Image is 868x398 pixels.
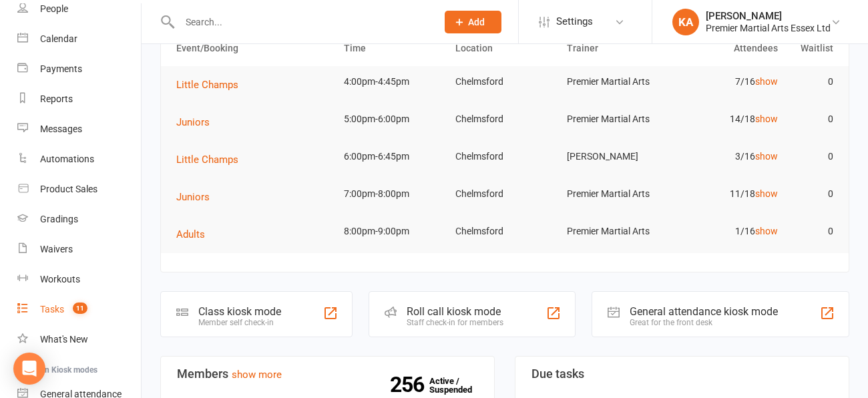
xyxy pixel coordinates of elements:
a: show [755,76,778,87]
div: Class kiosk mode [198,305,281,318]
th: Trainer [561,31,672,65]
button: Juniors [176,114,219,130]
span: Settings [556,7,593,37]
strong: 256 [390,375,429,395]
td: 11/18 [672,178,784,210]
span: Little Champs [176,79,238,91]
td: 4:00pm-4:45pm [338,66,449,97]
td: 8:00pm-9:00pm [338,216,449,247]
td: Chelmsford [449,104,561,135]
td: 0 [784,216,840,247]
a: Product Sales [17,174,141,204]
a: What's New [17,325,141,355]
td: 7:00pm-8:00pm [338,178,449,210]
div: [PERSON_NAME] [706,10,831,22]
a: show [755,226,778,236]
span: Add [468,17,485,27]
td: 7/16 [672,66,784,97]
td: 3/16 [672,141,784,172]
td: Premier Martial Arts [561,178,672,210]
td: Premier Martial Arts [561,66,672,97]
td: 5:00pm-6:00pm [338,104,449,135]
input: Search... [176,13,427,31]
td: Chelmsford [449,216,561,247]
button: Little Champs [176,152,248,168]
div: Calendar [40,33,77,44]
td: Chelmsford [449,66,561,97]
th: Event/Booking [170,31,338,65]
td: 0 [784,178,840,210]
div: Premier Martial Arts Essex Ltd [706,22,831,34]
span: Adults [176,228,205,240]
a: Messages [17,114,141,144]
th: Time [338,31,449,65]
button: Add [445,11,501,33]
span: 11 [73,303,87,314]
th: Waitlist [784,31,840,65]
a: Payments [17,54,141,84]
button: Juniors [176,189,219,205]
div: Payments [40,63,82,74]
div: What's New [40,334,88,345]
div: Reports [40,93,73,104]
div: Product Sales [40,184,97,194]
div: Tasks [40,304,64,315]
div: KA [672,9,699,35]
a: show [755,188,778,199]
a: Automations [17,144,141,174]
div: Workouts [40,274,80,284]
a: show [755,114,778,124]
a: Waivers [17,234,141,264]
div: General attendance kiosk mode [630,305,778,318]
div: Open Intercom Messenger [13,353,45,385]
div: Gradings [40,214,78,224]
td: 14/18 [672,104,784,135]
td: 0 [784,66,840,97]
td: Chelmsford [449,178,561,210]
div: Waivers [40,244,73,254]
td: 0 [784,141,840,172]
div: Automations [40,154,94,164]
h3: Due tasks [531,367,833,381]
td: Chelmsford [449,141,561,172]
td: 0 [784,104,840,135]
td: Premier Martial Arts [561,216,672,247]
div: Member self check-in [198,318,281,327]
span: Little Champs [176,154,238,166]
button: Adults [176,226,214,242]
a: show [755,151,778,162]
h3: Members [177,367,478,381]
a: Calendar [17,24,141,54]
a: Tasks 11 [17,294,141,325]
span: Juniors [176,191,210,203]
td: 1/16 [672,216,784,247]
span: Juniors [176,116,210,128]
div: Great for the front desk [630,318,778,327]
div: Messages [40,124,82,134]
td: 6:00pm-6:45pm [338,141,449,172]
a: show more [232,369,282,381]
a: Gradings [17,204,141,234]
a: Reports [17,84,141,114]
div: Staff check-in for members [407,318,503,327]
td: Premier Martial Arts [561,104,672,135]
a: Workouts [17,264,141,294]
div: People [40,3,68,14]
div: Roll call kiosk mode [407,305,503,318]
td: [PERSON_NAME] [561,141,672,172]
th: Location [449,31,561,65]
button: Little Champs [176,77,248,93]
th: Attendees [672,31,784,65]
